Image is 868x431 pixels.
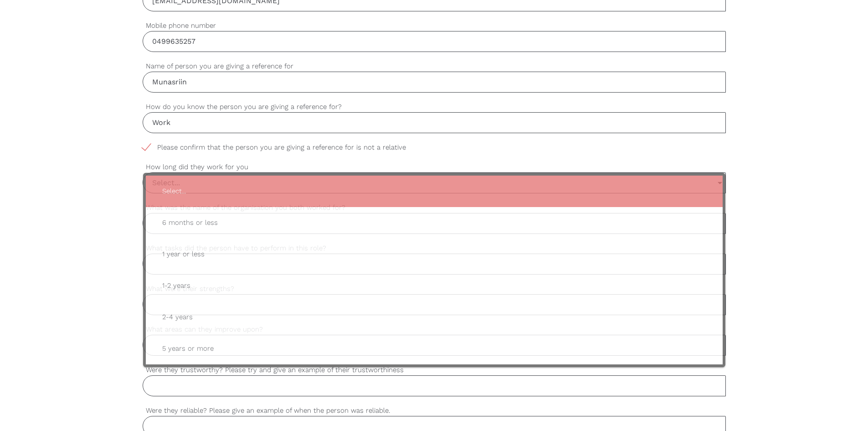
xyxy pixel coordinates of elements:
[155,275,714,297] span: 1-2 years
[155,306,714,328] span: 2-4 years
[155,212,714,234] span: 6 months or less
[143,324,726,335] label: What areas can they improve upon?
[155,338,714,360] span: 5 years or more
[143,284,726,294] label: What were their strengths?
[155,243,714,265] span: 1 year or less
[155,180,714,203] span: Select...
[143,203,726,213] label: What was the name of the organisation you both worked for?
[143,21,726,31] label: Mobile phone number
[143,243,726,254] label: What tasks did the person have to perform in this role?
[143,102,726,112] label: How do you know the person you are giving a reference for?
[143,405,726,416] label: Were they reliable? Please give an example of when the person was reliable.
[143,142,423,153] span: Please confirm that the person you are giving a reference for is not a relative
[143,365,726,375] label: Were they trustworthy? Please try and give an example of their trustworthiness
[143,61,726,72] label: Name of person you are giving a reference for
[143,162,726,172] label: How long did they work for you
